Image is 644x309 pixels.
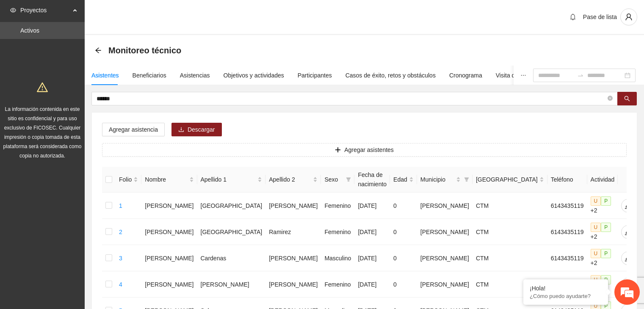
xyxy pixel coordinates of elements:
[622,255,634,262] span: edit
[601,223,611,232] span: P
[566,10,580,24] button: bell
[265,271,321,298] td: [PERSON_NAME]
[587,167,618,193] th: Actividad
[476,175,538,184] span: [GEOGRAPHIC_DATA]
[197,193,266,219] td: [GEOGRAPHIC_DATA]
[473,193,547,219] td: CTM
[119,255,122,262] a: 3
[591,275,601,284] span: U
[547,271,587,298] td: 6143435119
[621,199,635,212] button: edit
[197,271,266,298] td: [PERSON_NAME]
[530,285,602,292] div: ¡Hola!
[188,125,215,134] span: Descargar
[587,245,618,271] td: +2
[335,147,341,154] span: plus
[354,271,390,298] td: [DATE]
[109,125,158,134] span: Agregar asistencia
[95,47,102,54] div: Back
[345,71,436,80] div: Casos de éxito, retos y obstáculos
[354,219,390,245] td: [DATE]
[354,245,390,271] td: [DATE]
[567,14,579,20] span: bell
[530,293,602,299] p: ¿Cómo puedo ayudarte?
[197,219,266,245] td: [GEOGRAPHIC_DATA]
[417,271,473,298] td: [PERSON_NAME]
[587,193,618,219] td: +2
[321,193,354,219] td: Femenino
[417,167,473,193] th: Municipio
[102,123,165,136] button: Agregar asistencia
[473,245,547,271] td: CTM
[344,173,353,186] span: filter
[10,7,16,13] span: eye
[577,72,584,79] span: swap-right
[390,167,417,193] th: Edad
[464,177,469,182] span: filter
[577,72,584,79] span: to
[197,167,266,193] th: Apellido 1
[621,13,637,21] span: user
[224,71,284,80] div: Objetivos y actividades
[587,271,618,298] td: +2
[95,47,102,54] span: arrow-left
[622,202,634,209] span: edit
[449,71,482,80] div: Cronograma
[20,2,70,19] span: Proyectos
[119,202,122,209] a: 1
[591,223,601,232] span: U
[20,27,39,34] a: Activos
[324,175,343,184] span: Sexo
[141,193,197,219] td: [PERSON_NAME]
[417,219,473,245] td: [PERSON_NAME]
[587,219,618,245] td: +2
[390,193,417,219] td: 0
[547,193,587,219] td: 6143435119
[621,225,635,239] button: edit
[321,271,354,298] td: Femenino
[620,8,637,25] button: user
[354,193,390,219] td: [DATE]
[354,167,390,193] th: Fecha de nacimiento
[141,245,197,271] td: [PERSON_NAME]
[547,245,587,271] td: 6143435119
[473,271,547,298] td: CTM
[3,106,82,159] span: La información contenida en este sitio es confidencial y para uso exclusivo de FICOSEC. Cualquier...
[393,175,407,184] span: Edad
[321,219,354,245] td: Femenino
[119,175,132,184] span: Folio
[547,219,587,245] td: 6143435119
[420,175,454,184] span: Municipio
[547,167,587,193] th: Teléfono
[591,249,601,258] span: U
[608,95,613,103] span: close-circle
[583,14,617,20] span: Pase de lista
[141,219,197,245] td: [PERSON_NAME]
[591,196,601,206] span: U
[390,219,417,245] td: 0
[390,271,417,298] td: 0
[496,71,575,80] div: Visita de campo y entregables
[617,92,637,105] button: search
[624,96,630,102] span: search
[621,251,635,265] button: edit
[601,196,611,206] span: P
[321,245,354,271] td: Masculino
[171,123,222,136] button: downloadDescargar
[91,71,119,80] div: Asistentes
[601,275,611,284] span: P
[102,143,627,157] button: plusAgregar asistentes
[133,71,166,80] div: Beneficiarios
[417,245,473,271] td: [PERSON_NAME]
[180,71,210,80] div: Asistencias
[116,167,141,193] th: Folio
[265,167,321,193] th: Apellido 2
[141,271,197,298] td: [PERSON_NAME]
[473,219,547,245] td: CTM
[514,66,533,85] button: ellipsis
[265,219,321,245] td: Ramirez
[265,193,321,219] td: [PERSON_NAME]
[269,175,311,184] span: Apellido 2
[119,229,122,235] a: 2
[622,229,634,235] span: edit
